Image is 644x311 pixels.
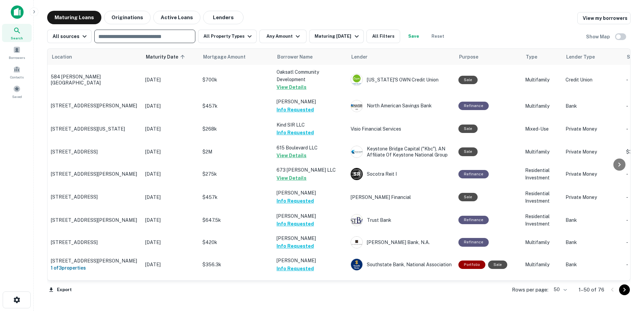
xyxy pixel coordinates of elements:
[525,102,559,110] p: Multifamily
[273,49,347,65] th: Borrower Name
[2,82,32,101] a: Saved
[203,11,244,24] button: Lenders
[11,35,23,41] span: Search
[459,53,478,61] span: Purpose
[51,264,138,272] h6: 1 of 3 properties
[619,284,630,295] button: Go to next page
[51,149,138,155] p: [STREET_ADDRESS]
[202,261,270,268] p: $356.3k
[2,43,32,62] a: Borrowers
[512,286,548,294] p: Rows per page:
[525,261,559,268] p: Multifamily
[51,258,138,264] p: [STREET_ADDRESS][PERSON_NAME]
[202,125,270,133] p: $268k
[579,286,604,294] p: 1–50 of 76
[277,98,344,105] p: [PERSON_NAME]
[458,170,489,178] div: This loan purpose was for refinancing
[522,49,562,65] th: Type
[277,53,313,61] span: Borrower Name
[427,30,449,43] button: Reset
[566,194,619,201] p: Private Money
[403,30,424,43] button: Save your search to get updates of matches that match your search criteria.
[47,285,73,295] button: Export
[277,174,307,182] button: View Details
[458,216,489,224] div: This loan purpose was for refinancing
[458,261,485,269] div: This is a portfolio loan with 3 properties
[145,148,196,155] p: [DATE]
[525,125,559,133] p: Mixed-Use
[202,102,270,110] p: $457k
[202,170,270,178] p: $275k
[277,279,344,294] p: RIZ Communities & Development
[2,63,32,81] a: Contacts
[351,259,362,270] img: picture
[566,239,619,246] p: Bank
[351,214,362,226] img: picture
[145,194,196,201] p: [DATE]
[351,53,367,61] span: Lender
[566,53,595,61] span: Lender Type
[277,212,344,220] p: [PERSON_NAME]
[277,166,344,174] p: 673 [PERSON_NAME] LLC
[202,194,270,201] p: $457k
[315,32,360,40] div: Maturing [DATE]
[488,261,507,269] div: Sale
[199,49,273,65] th: Mortgage Amount
[277,235,344,242] p: [PERSON_NAME]
[145,239,196,246] p: [DATE]
[145,261,196,268] p: [DATE]
[351,74,452,86] div: [US_STATE]'s OWN Credit Union
[347,49,455,65] th: Lender
[51,103,138,109] p: [STREET_ADDRESS][PERSON_NAME]
[566,170,619,178] p: Private Money
[525,167,559,181] p: Residential Investment
[566,148,619,155] p: Private Money
[353,171,360,178] p: S R
[203,53,254,61] span: Mortgage Amount
[145,102,196,110] p: [DATE]
[458,102,489,110] div: This loan purpose was for refinancing
[145,76,196,83] p: [DATE]
[577,12,631,24] a: View my borrowers
[153,11,200,24] button: Active Loans
[51,126,138,132] p: [STREET_ADDRESS][US_STATE]
[566,76,619,83] p: Credit Union
[198,30,257,43] button: All Property Types
[525,190,559,205] p: Residential Investment
[351,168,452,180] div: Socotra Reit I
[47,11,101,24] button: Maturing Loans
[53,32,89,40] div: All sources
[566,261,619,268] p: Bank
[202,76,270,83] p: $700k
[351,214,452,226] div: Trust Bank
[12,94,22,99] span: Saved
[455,49,522,65] th: Purpose
[566,125,619,133] p: Private Money
[142,49,199,65] th: Maturity Date
[351,236,452,248] div: [PERSON_NAME] Bank, N.a.
[525,148,559,155] p: Multifamily
[525,213,559,228] p: Residential Investment
[145,216,196,224] p: [DATE]
[277,68,344,83] p: Oaksatl Community Development
[562,49,623,65] th: Lender Type
[277,220,314,228] button: Info Requested
[11,5,24,19] img: capitalize-icon.png
[277,189,344,197] p: [PERSON_NAME]
[458,238,489,246] div: This loan purpose was for refinancing
[145,170,196,178] p: [DATE]
[202,216,270,224] p: $647.5k
[2,24,32,42] a: Search
[458,147,478,156] div: Sale
[277,121,344,129] p: Kind SIR LLC
[610,236,644,268] div: Chat Widget
[277,83,307,91] button: View Details
[277,257,344,264] p: [PERSON_NAME]
[202,148,270,155] p: $2M
[351,100,452,112] div: North American Savings Bank
[51,74,138,86] p: 584 [PERSON_NAME][GEOGRAPHIC_DATA]
[351,194,452,201] p: [PERSON_NAME] Financial
[277,144,344,151] p: 615 Boulevard LLC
